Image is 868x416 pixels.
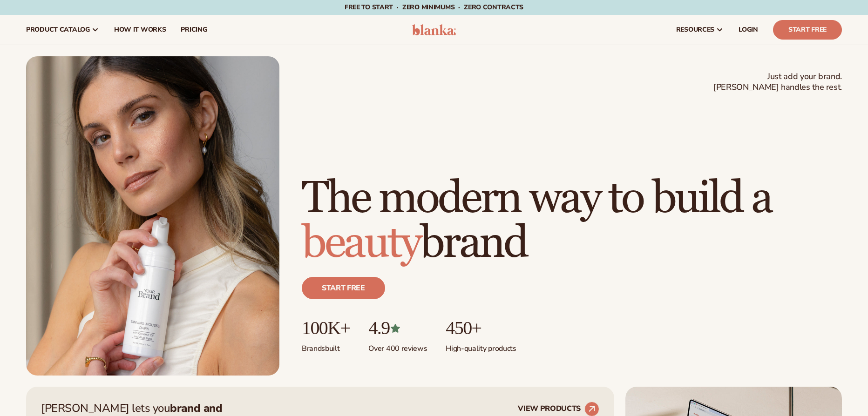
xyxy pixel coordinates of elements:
[446,338,516,354] p: High-quality products
[302,277,385,299] a: Start free
[446,318,516,338] p: 450+
[181,26,207,34] span: pricing
[676,26,714,34] span: resources
[368,318,427,338] p: 4.9
[114,26,166,34] span: How It Works
[26,56,279,376] img: Female holding tanning mousse.
[19,15,107,45] a: product catalog
[412,24,456,35] img: logo
[26,26,90,34] span: product catalog
[773,20,842,40] a: Start Free
[302,176,842,266] h1: The modern way to build a brand
[713,71,842,93] span: Just add your brand. [PERSON_NAME] handles the rest.
[173,15,214,45] a: pricing
[107,15,174,45] a: How It Works
[302,318,350,338] p: 100K+
[731,15,766,45] a: LOGIN
[302,216,420,270] span: beauty
[739,26,758,34] span: LOGIN
[302,338,350,354] p: Brands built
[669,15,731,45] a: resources
[368,338,427,354] p: Over 400 reviews
[345,3,523,12] span: Free to start · ZERO minimums · ZERO contracts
